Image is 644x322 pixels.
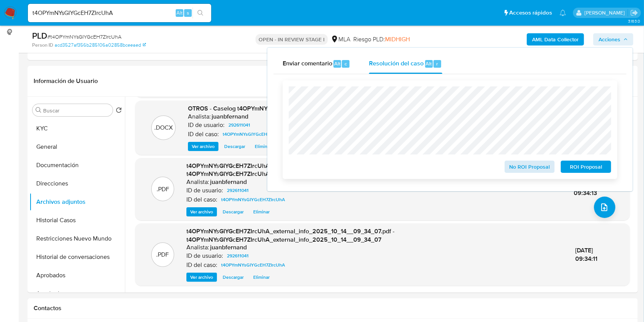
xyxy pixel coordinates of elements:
[29,248,125,266] button: Historial de conversaciones
[186,207,217,216] button: Ver archivo
[249,273,273,282] button: Eliminar
[187,9,189,16] span: s
[385,35,410,44] span: MIDHIGH
[255,143,271,150] span: Eliminar
[186,196,217,203] p: ID del caso:
[190,208,213,216] span: Ver archivo
[283,59,332,68] span: Enviar comentario
[186,261,217,269] p: ID del caso:
[227,186,249,195] span: 292611041
[186,178,209,186] p: Analista:
[154,124,173,132] p: .DOCX
[186,273,217,282] button: Ver archivo
[219,207,248,216] button: Descargar
[253,273,270,281] span: Eliminar
[186,187,223,194] p: ID de usuario:
[29,211,125,229] button: Historial Casos
[221,260,285,270] span: t4OPYmNYsGIYGcEH7ZIrcUhA
[34,77,98,85] h1: Información de Usuario
[29,229,125,248] button: Restricciones Nuevo Mundo
[628,18,640,24] span: 3.163.0
[192,143,215,150] span: Ver archivo
[212,113,248,120] h6: juanbfernand
[186,252,223,260] p: ID de usuario:
[509,9,552,17] span: Accesos rápidos
[29,174,125,193] button: Direcciones
[156,250,169,259] p: .PDF
[188,130,219,138] p: ID del caso:
[599,33,620,46] span: Acciones
[527,33,584,46] button: AML Data Collector
[218,195,288,204] a: t4OPYmNYsGIYGcEH7ZIrcUhA
[584,9,628,16] p: juanbautista.fernandez@mercadolibre.com
[29,119,125,138] button: KYC
[32,29,47,42] b: PLD
[249,207,273,216] button: Eliminar
[510,161,550,172] span: No ROI Proposal
[436,60,438,67] span: r
[210,244,247,251] h6: juanbfernand
[227,251,249,260] span: 292611041
[29,266,125,285] button: Aprobados
[220,142,249,151] button: Descargar
[345,60,347,67] span: c
[157,185,169,194] p: .PDF
[36,107,42,113] button: Buscar
[219,273,248,282] button: Descargar
[576,246,598,263] span: [DATE] 09:34:11
[47,33,121,41] span: # t4OPYmNYsGIYGcEH7ZIrcUhA
[188,104,392,113] span: OTROS - Caselog t4OPYmNYsGIYGcEH7ZIrcUhA_2025_08_19_01_06_00
[228,120,250,130] span: 292611041
[223,273,244,281] span: Descargar
[253,208,270,216] span: Eliminar
[29,156,125,174] button: Documentación
[190,273,213,281] span: Ver archivo
[210,178,247,186] h6: juanbfernand
[566,161,606,172] span: ROI Proposal
[251,142,275,151] button: Eliminar
[55,42,146,49] a: acd3527af356b285106a02858bceeaed
[593,33,633,46] button: Acciones
[334,60,340,67] span: Alt
[256,34,328,45] p: OPEN - IN REVIEW STAGE I
[29,193,125,211] button: Archivos adjuntos
[32,42,53,49] b: Person ID
[505,161,555,173] button: No ROI Proposal
[224,186,252,195] a: 292611041
[220,130,290,139] a: t4OPYmNYsGIYGcEH7ZIrcUhA
[193,8,208,18] button: search-icon
[43,107,110,114] input: Buscar
[223,208,244,216] span: Descargar
[186,227,395,244] span: t4OPYmNYsGIYGcEH7ZIrcUhA_external_info_2025_10_14__09_34_07.pdf - t4OPYmNYsGIYGcEH7ZIrcUhA_extern...
[188,142,218,151] button: Ver archivo
[532,33,579,46] b: AML Data Collector
[186,244,209,251] p: Analista:
[188,121,225,129] p: ID de usuario:
[353,35,410,44] span: Riesgo PLD:
[594,197,615,218] button: upload-file
[630,9,638,17] a: Salir
[426,60,432,67] span: Alt
[560,10,566,16] a: Notificaciones
[29,285,125,303] button: Aprobadores
[221,195,285,204] span: t4OPYmNYsGIYGcEH7ZIrcUhA
[34,304,632,312] h1: Contactos
[116,107,122,115] button: Volver al orden por defecto
[186,161,392,179] span: t4OPYmNYsGIYGcEH7ZIrcUhA_internal_info_2025_10_14__09_34_11.pdf - t4OPYmNYsGIYGcEH7ZIrcUhA_intern...
[225,120,253,130] a: 292611041
[176,9,183,16] span: Alt
[188,113,211,120] p: Analista:
[223,130,286,139] span: t4OPYmNYsGIYGcEH7ZIrcUhA
[29,138,125,156] button: General
[28,8,211,18] input: Buscar usuario o caso...
[561,161,611,173] button: ROI Proposal
[224,143,245,150] span: Descargar
[369,59,424,68] span: Resolución del caso
[224,251,252,260] a: 292611041
[218,260,288,270] a: t4OPYmNYsGIYGcEH7ZIrcUhA
[331,35,350,44] div: MLA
